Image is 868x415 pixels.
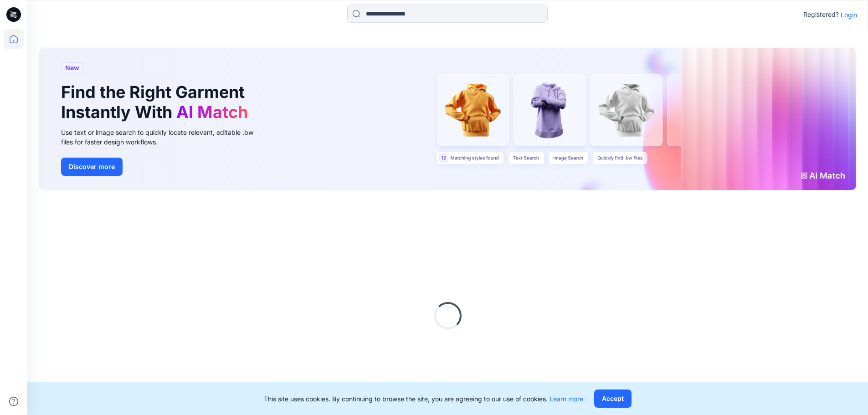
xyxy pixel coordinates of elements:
p: Registered? [803,9,839,20]
button: Discover more [61,158,123,176]
p: Login [841,10,857,20]
button: Accept [594,389,632,408]
span: AI Match [176,102,248,122]
p: This site uses cookies. By continuing to browse the site, you are agreeing to our use of cookies. [264,394,583,404]
div: Use text or image search to quickly locate relevant, editable .bw files for faster design workflows. [61,128,266,147]
a: Learn more [550,395,583,403]
h1: Find the Right Garment Instantly With [61,82,252,122]
span: New [65,62,79,73]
